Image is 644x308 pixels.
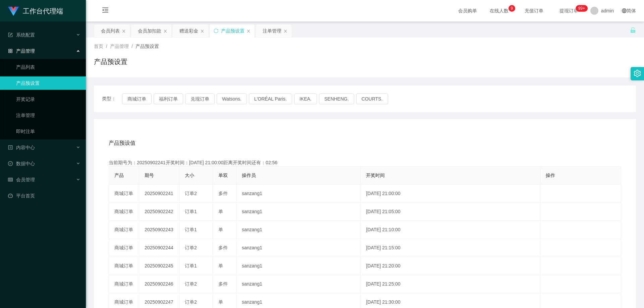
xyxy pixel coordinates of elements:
span: 类型： [102,94,122,104]
td: 20250902241 [139,185,179,203]
div: 注单管理 [263,24,281,37]
td: sanzang1 [236,203,361,221]
td: [DATE] 21:10:00 [361,221,540,239]
i: 图标: close [283,29,287,33]
span: 大小 [185,173,194,178]
img: logo.9652507e.png [8,7,19,16]
td: 20250902243 [139,221,179,239]
i: 图标: sync [214,28,218,33]
td: [DATE] 21:25:00 [361,275,540,293]
span: 操作员 [242,173,256,178]
i: 图标: menu-fold [94,0,117,22]
span: 充值订单 [521,8,547,13]
span: 单 [218,299,223,305]
span: 订单2 [185,299,197,305]
sup: 1056 [576,5,588,12]
button: Watsons. [217,94,247,104]
a: 注单管理 [16,109,80,122]
i: 图标: global [622,8,627,13]
a: 工作台代理端 [8,8,63,13]
td: 20250902244 [139,239,179,257]
h1: 工作台代理端 [23,0,63,22]
span: 操作 [546,173,555,178]
span: 单 [218,263,223,268]
td: 商城订单 [109,185,139,203]
span: 期号 [145,173,154,178]
span: 首页 [94,44,103,49]
td: 商城订单 [109,221,139,239]
span: 产品 [114,173,124,178]
a: 开奖记录 [16,93,80,106]
span: 多件 [218,191,228,196]
span: 产品预设值 [109,139,136,147]
i: 图标: close [122,29,126,33]
span: 产品管理 [110,44,129,49]
td: [DATE] 21:20:00 [361,257,540,275]
td: 商城订单 [109,239,139,257]
td: 商城订单 [109,275,139,293]
div: 会员列表 [101,24,120,37]
h1: 产品预设置 [94,57,127,67]
span: 订单2 [185,281,197,287]
i: 图标: close [163,29,167,33]
div: 会员加扣款 [138,24,161,37]
span: 多件 [218,245,228,250]
button: 福利订单 [154,94,183,104]
i: 图标: table [8,177,13,182]
td: [DATE] 21:05:00 [361,203,540,221]
div: 产品预设置 [221,24,245,37]
a: 图标: dashboard平台首页 [8,189,80,202]
span: 产品预设置 [136,44,159,49]
button: 商城订单 [122,94,152,104]
i: 图标: form [8,33,13,37]
i: 图标: close [200,29,204,33]
span: 多件 [218,281,228,287]
span: 单 [218,227,223,232]
span: 提现订单 [556,8,582,13]
span: 订单1 [185,209,197,214]
span: 订单2 [185,245,197,250]
span: 数据中心 [8,161,35,166]
td: sanzang1 [236,257,361,275]
span: 开奖时间 [366,173,385,178]
a: 产品预设置 [16,76,80,90]
span: 产品管理 [8,48,35,54]
a: 即时注单 [16,125,80,138]
td: 20250902242 [139,203,179,221]
td: 20250902245 [139,257,179,275]
span: 在线人数 [486,8,512,13]
td: [DATE] 21:00:00 [361,185,540,203]
button: SENHENG. [319,94,354,104]
span: 订单1 [185,227,197,232]
td: sanzang1 [236,221,361,239]
span: 订单1 [185,263,197,268]
td: 商城订单 [109,203,139,221]
i: 图标: check-circle-o [8,161,13,166]
p: 9 [511,5,513,12]
td: sanzang1 [236,185,361,203]
span: 单双 [218,173,228,178]
button: IKEA. [294,94,317,104]
td: 20250902246 [139,275,179,293]
span: 订单2 [185,191,197,196]
div: 当前期号为：20250902241开奖时间：[DATE] 21:00:00距离开奖时间还有：02:56 [109,159,621,166]
button: L'ORÉAL Paris. [249,94,292,104]
i: 图标: profile [8,145,13,150]
td: sanzang1 [236,275,361,293]
i: 图标: close [247,29,251,33]
span: 单 [218,209,223,214]
span: 系统配置 [8,32,35,38]
i: 图标: unlock [630,27,636,33]
i: 图标: setting [634,70,641,77]
td: sanzang1 [236,239,361,257]
span: / [106,44,107,49]
button: COURTS. [356,94,388,104]
span: 内容中心 [8,145,35,150]
button: 兑现订单 [185,94,215,104]
i: 图标: appstore-o [8,49,13,53]
td: [DATE] 21:15:00 [361,239,540,257]
span: 会员管理 [8,177,35,182]
div: 赠送彩金 [179,24,198,37]
td: 商城订单 [109,257,139,275]
span: / [131,44,133,49]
